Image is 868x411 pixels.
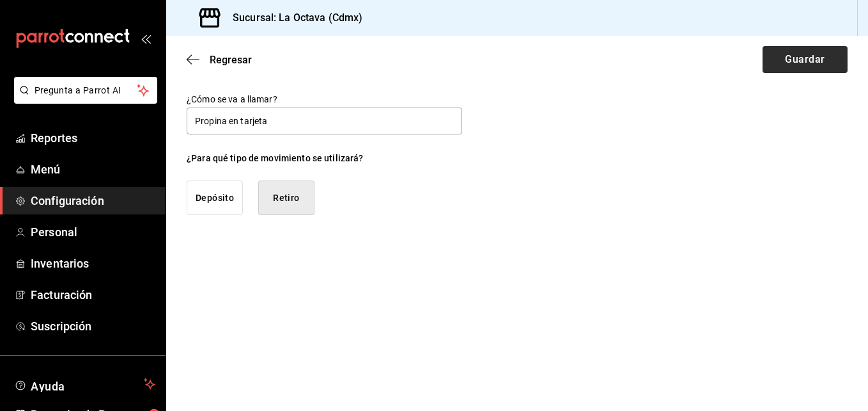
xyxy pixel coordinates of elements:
span: Regresar [210,54,252,66]
span: Suscripción [31,318,155,335]
button: Guardar [763,46,848,73]
label: ¿Cómo se va a llamar? [187,95,462,104]
div: ¿Para qué tipo de movimiento se utilizará? [187,152,364,165]
span: Menú [31,161,155,178]
span: Ayuda [31,376,139,392]
span: Pregunta a Parrot AI [35,84,137,97]
span: Configuración [31,192,155,209]
button: Retiro [258,181,314,215]
h3: Sucursal: La Octava (Cdmx) [222,10,362,26]
span: Facturación [31,286,155,303]
button: Depósito [187,181,243,215]
a: Pregunta a Parrot AI [9,93,157,106]
span: Personal [31,223,155,241]
span: Inventarios [31,255,155,272]
span: Reportes [31,129,155,147]
button: open_drawer_menu [141,33,151,44]
button: Pregunta a Parrot AI [14,77,157,104]
button: Regresar [187,54,252,66]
